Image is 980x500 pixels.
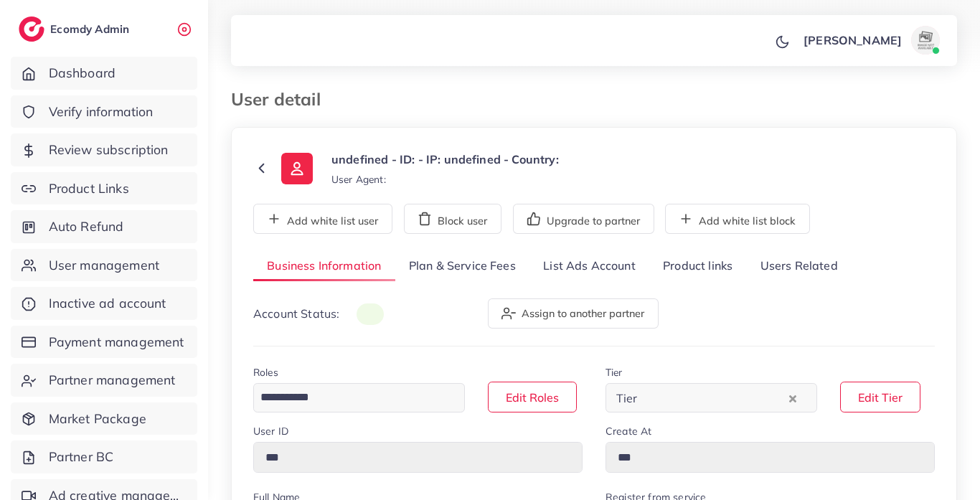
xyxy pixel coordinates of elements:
[404,204,501,234] button: Block user
[331,172,386,187] small: User Agent:
[789,390,796,406] button: Clear Selected
[253,365,278,379] label: Roles
[529,251,649,282] a: List Ads Account
[11,440,197,473] a: Partner BC
[253,424,288,438] label: User ID
[613,387,641,409] span: Tier
[49,256,159,275] span: User management
[911,26,940,55] img: avatar
[796,26,946,55] a: [PERSON_NAME]avatar
[840,382,920,412] button: Edit Tier
[49,371,176,390] span: Partner management
[488,298,659,329] button: Assign to another partner
[281,153,313,184] img: ic-user-info.36bf1079.svg
[49,448,114,466] span: Partner BC
[11,172,197,205] a: Product Links
[253,305,384,323] p: Account Status:
[606,383,817,412] div: Search for option
[649,251,746,282] a: Product links
[19,16,44,42] img: logo
[49,294,166,313] span: Inactive ad account
[804,32,902,49] p: [PERSON_NAME]
[606,424,651,438] label: Create At
[513,204,654,234] button: Upgrade to partner
[19,16,133,42] a: logoEcomdy Admin
[50,22,133,36] h2: Ecomdy Admin
[11,133,197,166] a: Review subscription
[11,210,197,243] a: Auto Refund
[488,382,577,412] button: Edit Roles
[253,204,392,234] button: Add white list user
[253,383,465,412] div: Search for option
[746,251,851,282] a: Users Related
[11,287,197,320] a: Inactive ad account
[49,141,169,159] span: Review subscription
[49,64,116,82] span: Dashboard
[642,387,786,409] input: Search for option
[49,179,129,198] span: Product Links
[49,333,184,352] span: Payment management
[49,410,146,428] span: Market Package
[11,249,197,282] a: User management
[331,151,559,168] p: undefined - ID: - IP: undefined - Country:
[231,89,332,110] h3: User detail
[255,387,446,409] input: Search for option
[253,251,395,282] a: Business Information
[606,365,623,379] label: Tier
[11,57,197,90] a: Dashboard
[395,251,529,282] a: Plan & Service Fees
[49,103,154,121] span: Verify information
[11,402,197,435] a: Market Package
[11,95,197,128] a: Verify information
[665,204,810,234] button: Add white list block
[11,364,197,397] a: Partner management
[49,217,124,236] span: Auto Refund
[11,326,197,359] a: Payment management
